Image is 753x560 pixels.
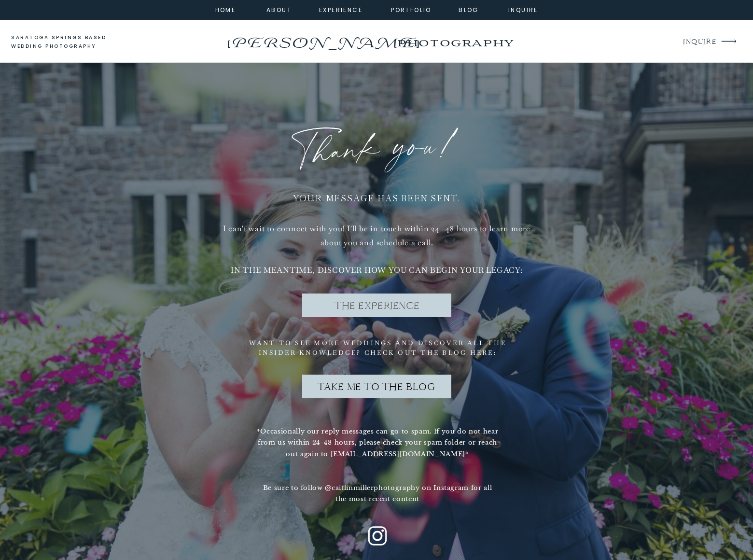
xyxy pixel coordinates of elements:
[319,5,358,14] a: experience
[506,5,541,14] a: inquire
[260,122,492,188] h1: Thank you!
[256,426,499,511] a: *Occasionally our reply messages can go to spam. If you do not hear from us within 24-48 hours, p...
[308,379,445,392] a: Take me to the blog
[224,31,421,47] a: [PERSON_NAME]
[390,5,432,14] a: portfolio
[451,5,486,14] a: Blog
[266,5,288,14] a: about
[683,36,715,49] a: INQUIRE
[218,222,536,286] a: I can't wait to connect with you! I'll be in touch within 24 -48 hours to learn more about you an...
[378,29,532,56] a: photography
[246,338,509,372] h2: Want to see more weddings and discover all the insider knowledge? Check out the blog here:
[11,33,125,51] a: saratoga springs based wedding photography
[335,298,420,312] a: THE EXPERIENCE
[261,193,493,213] a: Your message has been sent.
[212,5,238,14] a: home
